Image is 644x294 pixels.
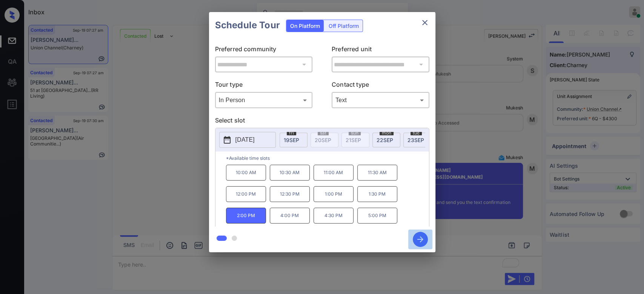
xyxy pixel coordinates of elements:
[314,165,354,181] p: 11:00 AM
[357,208,397,224] p: 5:00 PM
[377,137,393,143] span: 22 SEP
[287,131,296,135] span: fri
[209,12,286,38] h2: Schedule Tour
[284,137,299,143] span: 19 SEP
[408,230,432,249] button: btn-next
[219,132,276,148] button: [DATE]
[325,20,363,32] div: Off Platform
[357,186,397,202] p: 1:30 PM
[215,116,429,128] p: Select slot
[403,133,431,147] div: date-select
[215,44,313,57] p: Preferred community
[407,137,424,143] span: 23 SEP
[410,131,422,135] span: tue
[334,94,427,106] div: Text
[417,15,432,30] button: close
[270,208,310,224] p: 4:00 PM
[286,20,324,32] div: On Platform
[270,186,310,202] p: 12:30 PM
[372,133,400,147] div: date-select
[235,135,255,144] p: [DATE]
[380,131,393,135] span: mon
[215,80,313,92] p: Tour type
[314,186,354,202] p: 1:00 PM
[217,94,311,106] div: In Person
[226,186,266,202] p: 12:00 PM
[332,80,429,92] p: Contact type
[314,208,354,224] p: 4:30 PM
[270,165,310,181] p: 10:30 AM
[226,165,266,181] p: 10:00 AM
[280,133,307,147] div: date-select
[357,165,397,181] p: 11:30 AM
[226,152,429,165] p: *Available time slots
[332,44,429,57] p: Preferred unit
[226,208,266,224] p: 2:00 PM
